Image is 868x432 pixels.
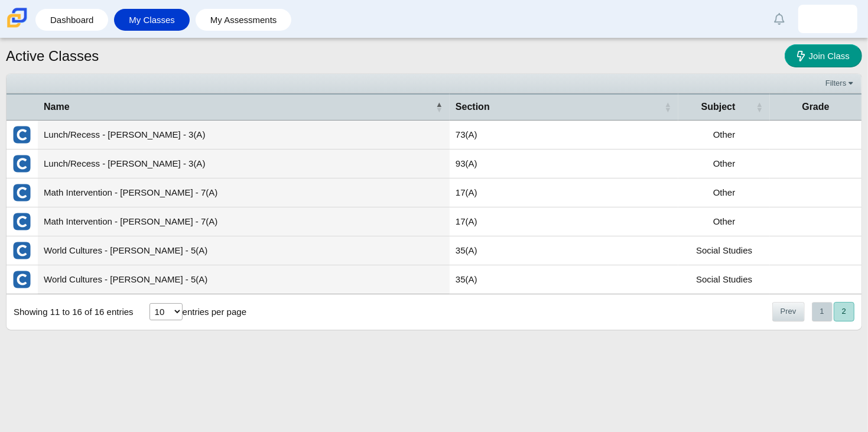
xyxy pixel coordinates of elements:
[6,294,134,330] div: Showing 11 to 16 of 16 entries
[38,265,450,294] td: World Cultures - [PERSON_NAME] - 5(A)
[809,51,850,61] span: Join Class
[678,236,770,265] td: Social Studies
[41,9,102,31] a: Dashboard
[38,207,450,236] td: Math Intervention - [PERSON_NAME] - 7(A)
[771,302,854,321] nav: pagination
[450,265,678,294] td: 35(A)
[12,212,31,231] img: External class connected through Clever
[38,121,450,150] td: Lunch/Recess - [PERSON_NAME] - 3(A)
[823,77,859,89] a: Filters
[818,9,837,28] img: jquon.evans.2R1rKk
[183,307,246,317] label: entries per page
[38,150,450,178] td: Lunch/Recess - [PERSON_NAME] - 3(A)
[44,102,70,112] span: Name
[785,44,862,67] a: Join Class
[12,241,31,260] img: External class connected through Clever
[38,236,450,265] td: World Cultures - [PERSON_NAME] - 5(A)
[772,302,805,321] button: Previous
[5,5,30,30] img: Carmen School of Science & Technology
[12,183,31,202] img: External class connected through Clever
[6,46,99,66] h1: Active Classes
[456,102,490,112] span: Section
[12,125,31,144] img: External class connected through Clever
[802,102,829,112] span: Grade
[678,265,770,294] td: Social Studies
[678,178,770,207] td: Other
[450,121,678,150] td: 73(A)
[664,95,671,119] span: Section : Activate to sort
[120,9,184,31] a: My Classes
[678,150,770,178] td: Other
[450,178,678,207] td: 17(A)
[12,270,31,289] img: External class connected through Clever
[834,302,854,321] button: 2
[812,302,833,321] button: 1
[756,95,763,119] span: Subject : Activate to sort
[450,236,678,265] td: 35(A)
[38,178,450,207] td: Math Intervention - [PERSON_NAME] - 7(A)
[678,121,770,150] td: Other
[766,6,792,32] a: Alerts
[201,9,286,31] a: My Assessments
[12,154,31,173] img: External class connected through Clever
[798,5,857,33] a: jquon.evans.2R1rKk
[678,207,770,236] td: Other
[450,150,678,178] td: 93(A)
[701,102,736,112] span: Subject
[450,207,678,236] td: 17(A)
[5,22,30,32] a: Carmen School of Science & Technology
[435,95,443,119] span: Name : Activate to invert sorting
